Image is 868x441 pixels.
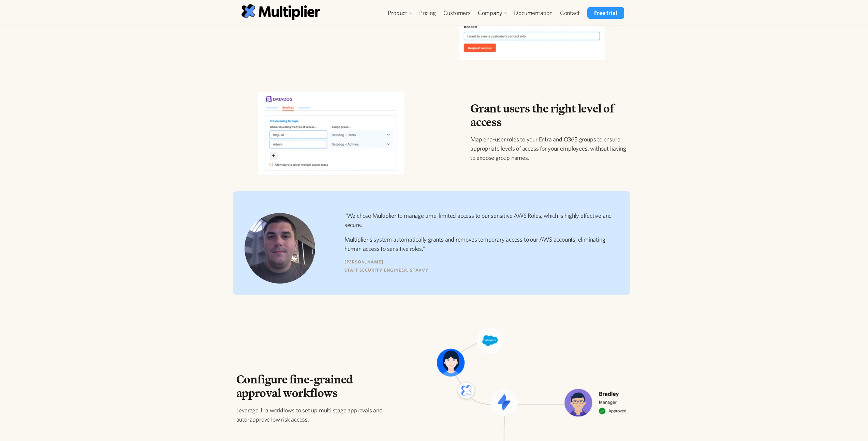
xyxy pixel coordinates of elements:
[556,7,584,19] a: Contact
[344,259,383,264] strong: [PERSON_NAME]
[440,7,474,19] a: Customers
[384,7,415,19] div: Product
[236,406,393,424] p: Leverage Jira workflows to set up multi stage approvals and auto-approve low risk access.
[510,7,556,19] a: Documentation
[587,7,624,19] a: Free trial
[344,235,614,253] p: Multiplier's system automatically grants and removes temporary access to our AWS accounts, elimin...
[478,9,502,17] div: Company
[470,99,614,131] span: Grant users the right level of access
[474,7,511,19] div: Company
[236,372,393,400] h2: Configure fine-grained approval workflows
[388,9,407,17] div: Product
[415,7,440,19] a: Pricing
[470,135,627,162] p: Map end-user roles to your Entra and O365 groups to ensure appropriate levels of access for your ...
[344,211,614,229] p: "We chose Multiplier to manage time-limited access to our sensitive AWS Roles, which is highly ef...
[344,267,614,274] h6: staff security engineer, stavvy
